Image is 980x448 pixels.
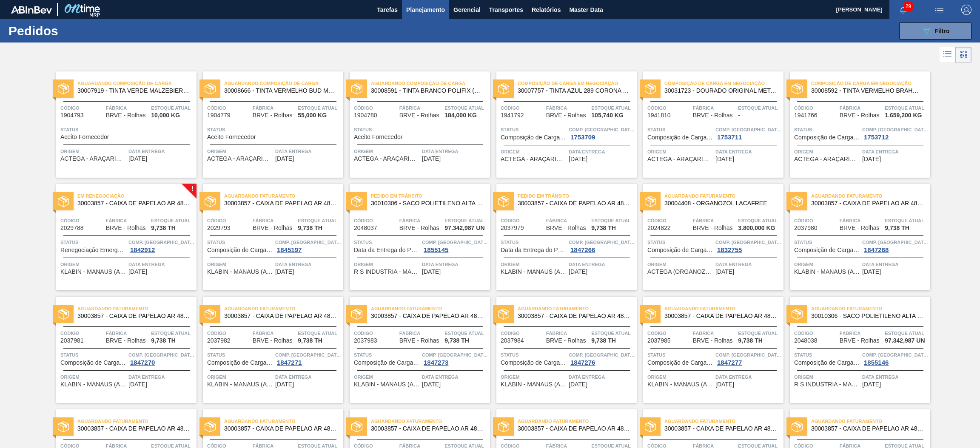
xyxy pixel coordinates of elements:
[647,260,713,269] span: Origem
[811,88,923,94] span: 30008592 - TINTA VERMELHO BRAHMA METALFIX VM1176/50
[647,112,671,119] span: 1941810
[444,337,469,344] span: 9,738 TH
[298,337,322,344] span: 9,738 TH
[647,329,691,337] span: Código
[399,337,439,344] span: BRVE - Rolhas
[664,313,777,319] span: 30003857 - CAIXA DE PAPELAO AR 484 X 311 X 275
[840,104,883,112] span: Fábrica
[498,83,509,94] img: status
[205,309,216,320] img: status
[128,247,157,253] div: 1842912
[207,351,273,359] span: Status
[693,329,736,337] span: Fábrica
[862,147,928,156] span: Data Entrega
[885,329,928,337] span: Estoque atual
[343,71,490,178] a: statusAguardando Composição de Carga30008591 - TINTA BRANCO POLIFIX (BR1054/55)Código1904780Fábri...
[794,337,818,344] span: 2048038
[354,351,420,359] span: Status
[647,337,671,344] span: 2037985
[50,184,197,290] a: !statusEm Renegociação30003857 - CAIXA DE PAPELAO AR 484 X 311 X 275Código2029788FábricaBRVE - Ro...
[794,225,818,231] span: 2037980
[934,5,944,15] img: userActions
[569,125,635,134] span: Comp. Carga
[862,238,928,253] a: Comp. [GEOGRAPHIC_DATA]1847268
[351,83,362,94] img: status
[840,216,883,225] span: Fábrica
[501,337,524,344] span: 2037984
[569,238,635,253] a: Comp. [GEOGRAPHIC_DATA]1847266
[253,216,296,225] span: Fábrica
[275,238,341,253] a: Comp. [GEOGRAPHIC_DATA]1845197
[275,351,341,366] a: Comp. [GEOGRAPHIC_DATA]1847271
[715,156,734,162] span: 01/06/2025
[371,88,483,94] span: 30008591 - TINTA BRANCO POLIFIX (BR1054/55)
[224,304,343,313] span: Aguardando Faturamento
[693,225,733,231] span: BRVE - Rolhas
[60,112,84,119] span: 1904793
[128,269,147,275] span: 29/09/2025
[569,134,597,141] div: 1753709
[811,200,923,207] span: 30003857 - CAIXA DE PAPELAO AR 484 X 311 X 275
[354,134,402,140] span: Aceito Fornecedor
[60,269,126,275] span: KLABIN - MANAUS (AM)
[647,238,713,247] span: Status
[60,216,104,225] span: Código
[298,104,341,112] span: Estoque atual
[792,83,803,94] img: status
[399,104,443,112] span: Fábrica
[664,192,783,200] span: Aguardando Faturamento
[647,156,713,162] span: ACTEGA - ARAÇARIGUAMA (SP)
[490,184,637,290] a: statusPedido em Trânsito30003857 - CAIXA DE PAPELAO AR 484 X 311 X 275Código2037979FábricaBRVE - ...
[77,313,190,319] span: 30003857 - CAIXA DE PAPELAO AR 484 X 311 X 275
[518,313,630,319] span: 30003857 - CAIXA DE PAPELAO AR 484 X 311 X 275
[794,147,860,156] span: Origem
[128,260,194,269] span: Data Entrega
[151,337,176,344] span: 9,738 TH
[501,225,524,231] span: 2037979
[501,329,544,337] span: Código
[444,329,488,337] span: Estoque atual
[11,6,52,14] img: TNhmsLtSVTkK8tSr43FrP2fwEKptu5GPRR3wAAAABJRU5ErkJggg==
[501,247,567,253] span: Data da Entrega do Pedido Antecipada
[207,269,273,275] span: KLABIN - MANAUS (AM)
[106,216,149,225] span: Fábrica
[128,238,194,247] span: Comp. Carga
[569,5,603,15] span: Master Data
[664,200,777,207] span: 30004408 - ORGANOZOL LACAFREE
[224,88,336,94] span: 30008666 - TINTA VERMELHO BUD METALFIX (VM4645/50)
[591,104,635,112] span: Estoque atual
[637,71,783,178] a: statusComposição de Carga em Negociação30031723 - DOURADO ORIGINAL METALFIX OR3817 50Código194181...
[106,337,146,344] span: BRVE - Rolhas
[693,337,733,344] span: BRVE - Rolhas
[546,337,586,344] span: BRVE - Rolhas
[354,112,377,119] span: 1904780
[862,125,928,141] a: Comp. [GEOGRAPHIC_DATA]1753712
[862,156,881,162] span: 09/06/2025
[354,216,397,225] span: Código
[693,216,736,225] span: Fábrica
[422,238,488,247] span: Comp. Carga
[253,329,296,337] span: Fábrica
[207,247,273,253] span: Composição de Carga Aceita
[715,238,781,247] span: Comp. Carga
[862,247,890,253] div: 1847268
[664,79,783,88] span: Composição de Carga em Negociação
[794,260,860,269] span: Origem
[444,104,488,112] span: Estoque atual
[197,184,343,290] a: statusAguardando Faturamento30003857 - CAIXA DE PAPELAO AR 484 X 311 X 275Código2029793FábricaBRV...
[354,104,397,112] span: Código
[811,79,930,88] span: Composição de Carga em Negociação
[275,351,341,359] span: Comp. Carga
[207,147,273,156] span: Origem
[207,134,256,140] span: Aceito Fornecedor
[444,216,488,225] span: Estoque atual
[354,225,377,231] span: 2048037
[422,260,488,269] span: Data Entrega
[501,260,567,269] span: Origem
[569,269,587,275] span: 10/10/2025
[60,337,84,344] span: 2037981
[422,269,441,275] span: 10/10/2025
[371,192,490,200] span: Pedido em Trânsito
[60,351,126,359] span: Status
[647,269,713,275] span: ACTEGA (ORGANOZOL)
